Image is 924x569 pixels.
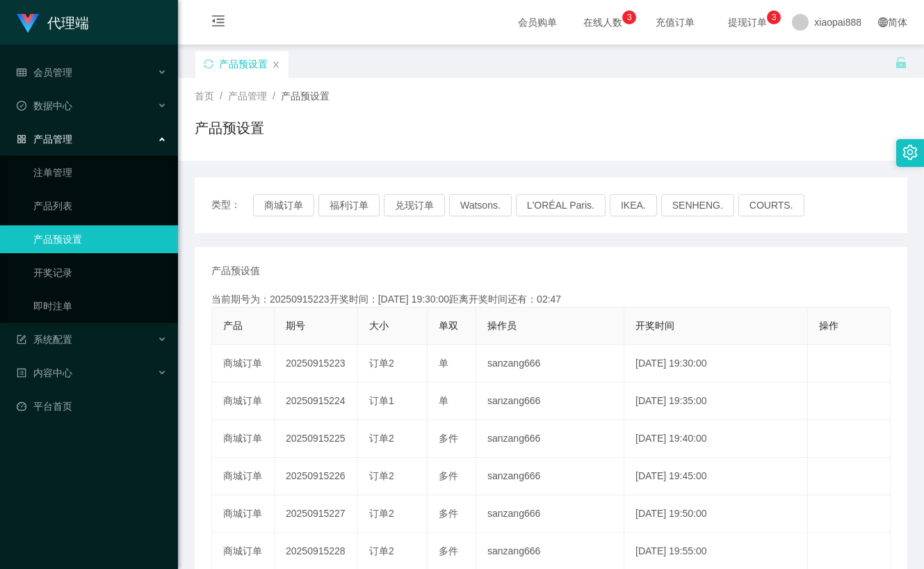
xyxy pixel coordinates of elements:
[772,10,777,24] p: 3
[476,458,624,495] td: sanzang666
[17,100,72,111] span: 数据中心
[449,194,512,216] button: Watsons.
[721,17,774,27] span: 提现订单
[819,320,838,331] span: 操作
[439,320,458,331] span: 单双
[476,345,624,383] td: sanzang666
[878,17,888,27] i: 图标: global
[624,383,808,420] td: [DATE] 19:35:00
[17,335,26,344] i: 图标: form
[33,259,167,287] a: 开奖记录
[212,420,275,458] td: 商城订单
[212,383,275,420] td: 商城订单
[220,90,222,102] span: /
[369,358,394,369] span: 订单2
[902,145,918,160] i: 图标: setting
[17,392,167,420] a: 图标: dashboard平台首页
[767,10,781,24] sup: 3
[17,14,39,33] img: logo.9652507e.png
[195,90,214,102] span: 首页
[17,67,26,77] i: 图标: table
[275,495,358,533] td: 20250915227
[275,345,358,383] td: 20250915223
[212,345,275,383] td: 商城订单
[17,134,72,145] span: 产品管理
[576,17,629,27] span: 在线人数
[275,420,358,458] td: 20250915225
[622,10,636,24] sup: 3
[47,1,89,45] h1: 代理端
[212,495,275,533] td: 商城订单
[624,420,808,458] td: [DATE] 19:40:00
[211,292,891,307] div: 当前期号为：20250915223开奖时间：[DATE] 19:30:00距离开奖时间还有：02:47
[369,433,394,444] span: 订单2
[516,194,606,216] button: L'ORÉAL Paris.
[17,368,26,378] i: 图标: profile
[610,194,657,216] button: IKEA.
[33,225,167,253] a: 产品预设置
[211,194,253,216] span: 类型：
[624,345,808,383] td: [DATE] 19:30:00
[17,17,89,28] a: 代理端
[17,134,26,144] i: 图标: appstore-o
[33,159,167,186] a: 注单管理
[219,51,268,77] div: 产品预设置
[33,292,167,320] a: 即时注单
[384,194,445,216] button: 兑现订单
[275,383,358,420] td: 20250915224
[195,1,242,45] i: 图标: menu-fold
[439,508,458,519] span: 多件
[211,264,260,278] span: 产品预设值
[635,320,674,331] span: 开奖时间
[17,101,26,111] i: 图标: check-circle-o
[17,334,72,345] span: 系统配置
[253,194,314,216] button: 商城订单
[439,470,458,481] span: 多件
[476,420,624,458] td: sanzang666
[487,320,517,331] span: 操作员
[204,59,213,69] i: 图标: sync
[369,320,389,331] span: 大小
[275,458,358,495] td: 20250915226
[624,495,808,533] td: [DATE] 19:50:00
[476,383,624,420] td: sanzang666
[195,118,264,138] h1: 产品预设置
[17,67,72,78] span: 会员管理
[476,495,624,533] td: sanzang666
[286,320,305,331] span: 期号
[228,90,267,102] span: 产品管理
[212,458,275,495] td: 商城订单
[439,433,458,444] span: 多件
[661,194,734,216] button: SENHENG.
[33,192,167,220] a: 产品列表
[369,508,394,519] span: 订单2
[223,320,243,331] span: 产品
[624,458,808,495] td: [DATE] 19:45:00
[738,194,804,216] button: COURTS.
[17,367,72,378] span: 内容中心
[627,10,632,24] p: 3
[439,358,448,369] span: 单
[369,395,394,406] span: 订单1
[369,470,394,481] span: 订单2
[318,194,380,216] button: 福利订单
[281,90,330,102] span: 产品预设置
[649,17,702,27] span: 充值订单
[439,395,448,406] span: 单
[895,56,907,69] i: 图标: unlock
[272,61,280,69] i: 图标: close
[273,90,275,102] span: /
[369,545,394,556] span: 订单2
[439,545,458,556] span: 多件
